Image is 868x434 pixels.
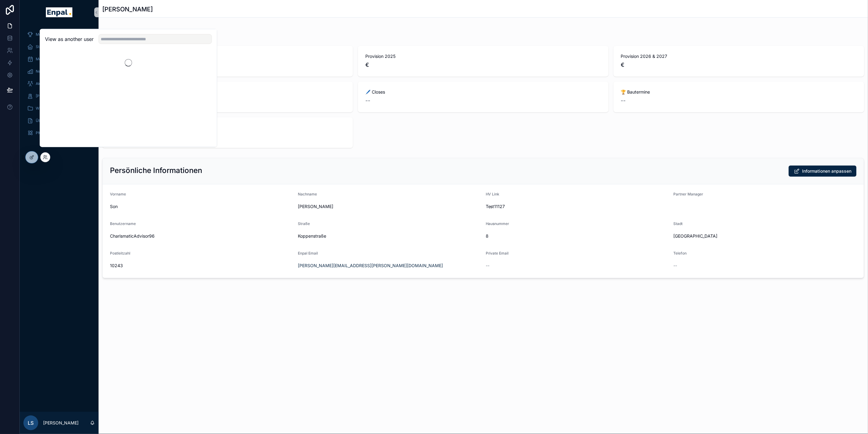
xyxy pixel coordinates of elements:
[486,203,669,210] span: Test11127
[36,69,59,74] span: Neue Kunden
[110,251,130,255] span: Postleitzahl
[46,7,72,17] img: App logo
[110,89,346,95] span: Punkte
[298,251,318,255] span: Enpal Email
[674,233,857,239] span: [GEOGRAPHIC_DATA]
[23,78,95,89] a: Aktive Kunden
[110,203,293,210] span: Son
[23,54,95,65] a: Mein Kalender
[36,81,61,86] span: Aktive Kunden
[20,25,99,147] div: scrollable content
[298,263,443,269] a: [PERSON_NAME][EMAIL_ADDRESS][PERSON_NAME][DOMAIN_NAME]
[802,168,852,174] span: Informationen anpassen
[486,221,509,226] span: Hausnummer
[365,96,370,105] span: --
[674,263,677,269] span: --
[298,203,481,210] span: [PERSON_NAME]
[43,420,79,426] p: [PERSON_NAME]
[674,251,687,255] span: Telefon
[36,118,54,123] span: Über mich
[110,233,293,239] span: CharismaticAdvisor96
[110,221,136,226] span: Benutzername
[365,61,601,69] span: €
[486,233,669,239] span: 8
[23,90,95,102] a: [PERSON_NAME]
[298,221,310,226] span: Straße
[36,106,69,111] span: Wissensdatenbank
[486,263,489,269] span: --
[674,192,704,196] span: Partner Manager
[621,96,626,105] span: --
[621,53,857,59] span: Provision 2026 & 2027
[102,5,153,14] h1: [PERSON_NAME]
[621,61,857,69] span: €
[23,66,95,77] a: Neue Kunden
[674,221,683,226] span: Stadt
[23,29,95,40] a: Monatliche Performance
[110,53,346,59] span: Gesamtprovision
[36,131,70,135] span: PM Übersicht (WIP)
[23,41,95,52] a: Startseite
[36,44,53,49] span: Startseite
[36,94,66,98] span: [PERSON_NAME]
[36,57,61,62] span: Mein Kalender
[102,27,163,36] h1: Gesamtperformance
[23,127,95,139] a: PM Übersicht (WIP)
[36,32,79,37] span: Monatliche Performance
[298,233,481,239] span: Koppenstraße
[365,89,601,95] span: 🖊️ Closes
[110,125,346,131] span: 🏠 Montage(n)
[486,192,500,196] span: HV Link
[23,103,95,114] a: Wissensdatenbank
[486,251,509,255] span: Private Email
[621,89,857,95] span: 🏆 Bautermine
[110,166,202,175] h2: Persönliche Informationen
[23,115,95,126] a: Über mich
[28,419,34,427] span: LS
[110,192,126,196] span: Vorname
[110,263,293,269] span: 10243
[45,35,94,43] h2: View as another user
[298,192,317,196] span: Nachname
[789,166,857,177] button: Informationen anpassen
[365,53,601,59] span: Provision 2025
